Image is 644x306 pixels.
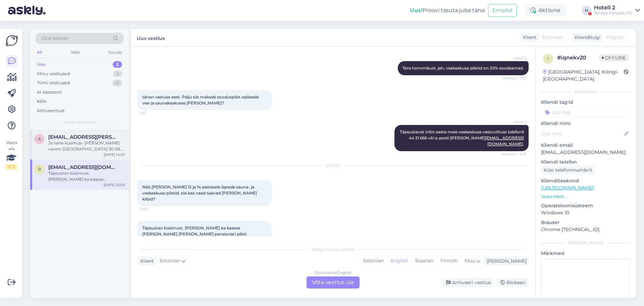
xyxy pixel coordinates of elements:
[160,257,180,265] span: Estonian
[501,120,527,125] span: Hotell 2
[38,136,41,141] span: a
[442,278,494,287] div: Arhiveeri vestlus
[465,258,475,264] span: Muu
[541,120,631,127] p: Kliendi nimi
[541,209,631,216] p: Windows 10
[37,71,70,77] div: Minu vestlused
[541,219,631,226] p: Brauser
[410,7,423,13] b: Uus!
[606,34,624,41] span: English
[48,134,118,140] span: annemai.loos@gmail.com
[572,34,600,41] div: Klienditugi
[5,34,18,47] img: Askly Logo
[36,48,43,57] div: All
[594,5,633,10] div: Hotell 2
[400,129,525,146] span: Täpsustavat infot saate meie veekeskuse vastuvõtust telefonil 44 51 666 või e-posti [PERSON_NAME] .
[541,130,623,137] input: Lisa nimi
[142,225,247,236] span: Täpsustan kúsimust. [PERSON_NAME] ka kaasas [PERSON_NAME] [PERSON_NAME] pensionäri pileti
[42,35,68,42] span: Otsi kliente
[557,54,599,62] div: # iqnekv20
[37,98,47,105] div: Kõik
[69,48,81,57] div: Web
[541,149,631,156] p: [EMAIL_ADDRESS][DOMAIN_NAME]
[140,111,165,116] span: 9:53
[48,140,125,152] div: Ja teine küsimus- [PERSON_NAME] varem [GEOGRAPHIC_DATA] 30.08, kas teie juures võimalik pagasit h...
[543,69,624,83] div: [GEOGRAPHIC_DATA], Kilingi-[GEOGRAPHIC_DATA]
[541,159,631,166] p: Kliendi telefon
[138,247,529,253] div: Valige keel ja vastake
[307,276,360,289] div: Võta vestlus üle
[547,56,549,61] span: i
[525,4,566,16] div: Aktiivne
[496,278,529,287] div: Blokeeri
[48,164,118,170] span: b97marli@gmail.com
[138,163,529,169] div: [DATE]
[360,256,387,266] div: Estonian
[38,167,41,172] span: b
[594,5,640,16] a: Hotell 2Tervise Paradiis OÜ
[142,94,260,105] span: tänan vastuse eest. Palju siis maksab sooduspilet opilasele vee-ja saunakeskuses [PERSON_NAME]?
[485,135,524,146] a: [EMAIL_ADDRESS][DOMAIN_NAME]
[112,80,122,86] div: 0
[541,250,631,257] p: Märkmed
[541,107,631,117] input: Lisa tag
[37,61,46,68] div: Uus
[488,4,517,17] button: Emailid
[541,185,594,191] a: [URL][DOMAIN_NAME]
[501,76,527,81] span: Nähtud ✓ 9:51
[541,202,631,209] p: Operatsioonisüsteem
[315,270,352,276] div: Estonian to English
[582,6,591,15] div: H
[48,170,125,182] div: Täpsustan kúsimust. [PERSON_NAME] ka kaasas [PERSON_NAME] [PERSON_NAME] pensionäri pileti
[501,151,527,157] span: Nähtud ✓ 9:57
[37,107,64,114] div: Arhiveeritud
[541,177,631,184] p: Klienditeekond
[541,193,631,200] p: Vaata edasi ...
[5,140,17,170] div: Vaata siia
[37,89,62,96] div: AI Assistent
[501,56,527,61] span: Hotell 2
[113,71,122,77] div: 3
[142,184,258,202] span: Nåit.[PERSON_NAME] 12 ja 14 aastasele lapsele sauna- ja veekeskuse piletid, siis kas naad saavad ...
[5,164,17,170] div: 0 / 3
[541,226,631,233] p: Chrome [TECHNICAL_ID]
[64,119,95,125] span: Uued vestlused
[541,240,631,246] div: [PERSON_NAME]
[410,6,485,14] div: Proovi tasuta juba täna:
[387,256,412,266] div: English
[484,258,527,265] div: [PERSON_NAME]
[140,207,165,212] span: 10:06
[541,166,595,175] div: Küsi telefoninumbrit
[542,34,563,41] span: Estonian
[107,48,123,57] div: Socials
[37,80,70,86] div: Tiimi vestlused
[104,152,125,157] div: [DATE] 14:47
[541,99,631,106] p: Kliendi tag'id
[437,256,461,266] div: Finnish
[594,10,633,16] div: Tervise Paradiis OÜ
[541,89,631,95] div: Kliendi info
[599,54,629,61] span: Offline
[412,256,437,266] div: Russian
[138,258,154,265] div: Klient
[541,142,631,149] p: Kliendi email
[137,33,165,42] label: Uus vestlus
[402,65,524,71] span: Tere hommikust, jah, veekeskuse piletid on 20% soodsamad.
[104,182,125,187] div: [DATE] 10:09
[520,34,537,41] div: Klient
[113,61,122,68] div: 2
